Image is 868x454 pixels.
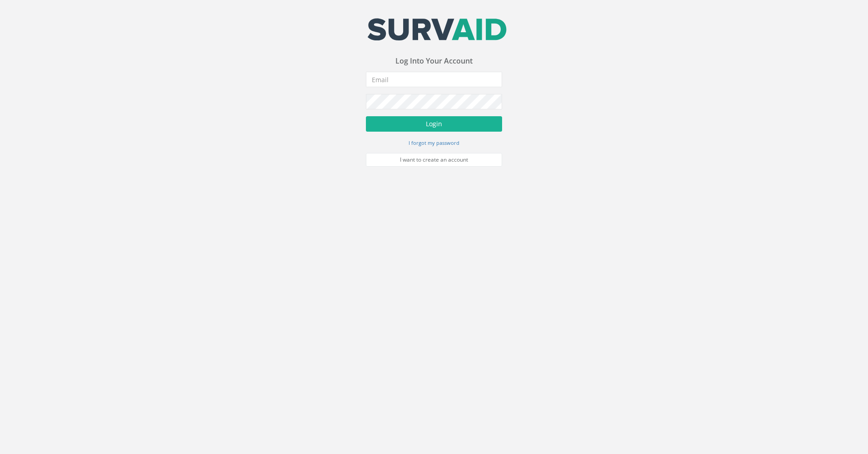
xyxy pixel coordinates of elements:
input: Email [366,72,502,87]
a: I want to create an account [366,153,502,167]
button: Login [366,116,502,132]
a: I forgot my password [409,138,459,147]
small: I forgot my password [409,139,459,146]
h3: Log Into Your Account [366,57,502,65]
